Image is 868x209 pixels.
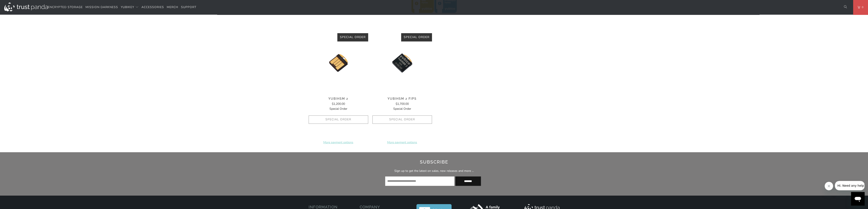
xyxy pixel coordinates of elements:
[167,5,178,9] span: Merch
[340,35,366,39] span: Special Order
[372,97,432,101] span: YubiHSM 2 FIPS
[121,2,139,12] summary: YubiKey
[372,97,432,111] a: YubiHSM 2 FIPS $1,700.00Special Order
[4,3,48,11] img: Trust Panda Australia
[169,159,699,165] h2: Subscribe
[332,102,345,106] span: $1,200.00
[141,2,164,12] a: Accessories
[48,5,83,9] span: Encrypted Storage
[851,192,865,206] iframe: Button to launch messaging window
[86,2,118,12] a: Mission Darkness
[329,107,347,111] span: Special Order
[309,33,368,93] img: YubiHSM 2 - Trust Panda
[309,97,368,101] span: YubiHSM 2
[860,5,864,10] span: 0
[396,102,409,106] span: $1,700.00
[48,2,196,12] nav: Translation missing: en.navigation.header.main_nav
[372,33,432,93] img: YubiHSM 2 FIPS - Trust Panda
[309,97,368,111] a: YubiHSM 2 $1,200.00Special Order
[3,3,31,6] span: Hi. Need any help?
[835,181,865,190] iframe: Message from company
[86,5,118,9] span: Mission Darkness
[404,35,429,39] span: Special Order
[48,2,83,12] a: Encrypted Storage
[393,107,411,111] span: Special Order
[141,5,164,9] span: Accessories
[169,169,699,173] p: Sign up to get the latest on sales, new releases and more …
[825,182,833,190] iframe: Close message
[181,2,196,12] a: Support
[121,5,134,9] span: YubiKey
[181,5,196,9] span: Support
[167,2,178,12] a: Merch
